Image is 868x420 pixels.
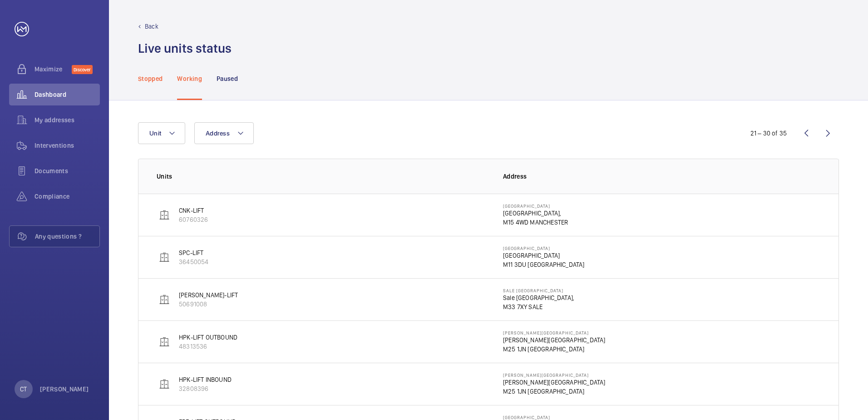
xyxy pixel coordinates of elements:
[159,252,170,263] img: elevator.svg
[503,330,605,335] p: [PERSON_NAME][GEOGRAPHIC_DATA]
[35,90,100,99] span: Dashboard
[217,74,238,83] p: Paused
[177,74,202,83] p: Working
[35,192,100,201] span: Compliance
[503,387,605,396] p: M25 1JN [GEOGRAPHIC_DATA]
[179,215,208,224] p: 60760326
[503,172,820,181] p: Address
[503,293,574,302] p: Sale [GEOGRAPHIC_DATA],
[503,288,574,293] p: Sale [GEOGRAPHIC_DATA]
[149,130,161,137] span: Unit
[503,203,568,209] p: [GEOGRAPHIC_DATA]
[145,22,158,31] p: Back
[72,65,93,74] span: Discover
[35,166,100,175] span: Documents
[179,342,237,351] p: 48313536
[503,378,605,387] p: [PERSON_NAME][GEOGRAPHIC_DATA]
[35,115,100,125] span: My addresses
[750,129,787,138] div: 21 – 30 of 35
[159,294,170,305] img: elevator.svg
[159,379,170,390] img: elevator.svg
[159,336,170,347] img: elevator.svg
[503,251,585,260] p: [GEOGRAPHIC_DATA]
[503,260,585,269] p: M11 3DU [GEOGRAPHIC_DATA]
[503,245,585,251] p: [GEOGRAPHIC_DATA]
[503,415,561,420] p: [GEOGRAPHIC_DATA]
[40,385,89,394] p: [PERSON_NAME]
[503,302,574,311] p: M33 7XY SALE
[157,172,488,181] p: Units
[503,372,605,378] p: [PERSON_NAME][GEOGRAPHIC_DATA]
[179,206,208,215] p: CNK-LIFT
[179,300,238,309] p: 50691008
[179,257,208,266] p: 36450054
[35,141,100,150] span: Interventions
[35,65,72,74] span: Maximize
[179,375,232,384] p: HPK-LIFT INBOUND
[194,122,254,144] button: Address
[503,335,605,345] p: [PERSON_NAME][GEOGRAPHIC_DATA]
[179,290,238,300] p: [PERSON_NAME]-LIFT
[503,209,568,218] p: [GEOGRAPHIC_DATA],
[20,385,27,394] p: CT
[159,210,170,220] img: elevator.svg
[35,232,99,241] span: Any questions ?
[503,345,605,354] p: M25 1JN [GEOGRAPHIC_DATA]
[138,122,185,144] button: Unit
[179,248,208,257] p: SPC-LIFT
[179,333,237,342] p: HPK-LIFT OUTBOUND
[206,130,230,137] span: Address
[138,40,232,57] h1: Live units status
[503,218,568,227] p: M15 4WD MANCHESTER
[179,384,232,393] p: 32808396
[138,74,163,83] p: Stopped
